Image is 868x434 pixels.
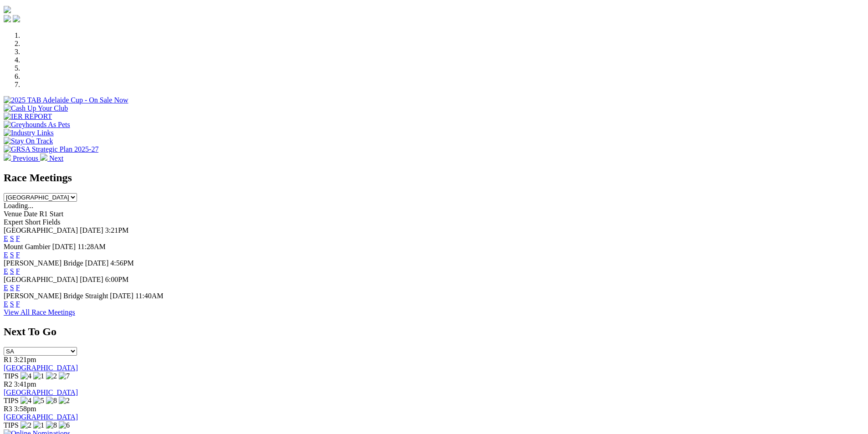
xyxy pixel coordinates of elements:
img: logo-grsa-white.png [4,6,11,13]
img: 1 [33,372,44,380]
span: R2 [4,380,12,388]
img: 2 [21,421,31,429]
img: 5 [33,397,44,405]
span: [DATE] [110,292,134,300]
a: View All Race Meetings [4,308,75,316]
span: 3:58pm [14,405,36,413]
a: E [4,251,8,259]
img: IER REPORT [4,112,52,121]
a: F [16,251,20,259]
a: S [10,251,14,259]
span: R3 [4,405,12,413]
span: [PERSON_NAME] Bridge [4,259,83,267]
img: 8 [46,397,57,405]
a: S [10,267,14,275]
span: [DATE] [85,259,109,267]
a: S [10,284,14,291]
span: [DATE] [80,276,103,283]
a: [GEOGRAPHIC_DATA] [4,364,78,372]
span: 4:56PM [110,259,134,267]
span: [DATE] [80,226,103,234]
img: facebook.svg [4,15,11,22]
span: Previous [13,154,38,162]
span: Loading... [4,202,33,209]
span: 3:21PM [105,226,129,234]
h2: Next To Go [4,326,864,338]
a: Previous [4,154,40,162]
span: Short [25,218,41,226]
img: 4 [21,397,31,405]
img: 2 [59,397,70,405]
img: Cash Up Your Club [4,104,68,112]
img: 1 [33,421,44,429]
a: S [10,300,14,308]
span: Fields [42,218,60,226]
span: Expert [4,218,23,226]
a: S [10,235,14,242]
a: E [4,284,8,291]
img: 8 [46,421,57,429]
span: Mount Gambier [4,243,51,250]
span: Venue [4,210,22,218]
img: 4 [21,372,31,380]
span: 11:28AM [77,243,106,250]
h2: Race Meetings [4,172,864,184]
a: E [4,267,8,275]
span: 11:40AM [135,292,164,300]
span: TIPS [4,421,19,429]
img: chevron-right-pager-white.svg [40,153,47,161]
a: [GEOGRAPHIC_DATA] [4,413,78,421]
span: Date [24,210,37,218]
span: 3:21pm [14,356,36,363]
img: chevron-left-pager-white.svg [4,153,11,161]
span: [PERSON_NAME] Bridge Straight [4,292,108,300]
img: 6 [59,421,70,429]
a: E [4,300,8,308]
span: R1 Start [39,210,63,218]
a: F [16,300,20,308]
a: F [16,267,20,275]
span: TIPS [4,397,19,404]
span: R1 [4,356,12,363]
img: 2 [46,372,57,380]
img: Greyhounds As Pets [4,121,70,129]
span: 6:00PM [105,276,129,283]
span: 3:41pm [14,380,36,388]
a: [GEOGRAPHIC_DATA] [4,388,78,396]
img: GRSA Strategic Plan 2025-27 [4,145,98,153]
a: Next [40,154,63,162]
span: Next [49,154,63,162]
img: twitter.svg [13,15,20,22]
a: F [16,284,20,291]
img: Industry Links [4,129,54,137]
img: Stay On Track [4,137,53,145]
a: F [16,235,20,242]
span: [GEOGRAPHIC_DATA] [4,226,78,234]
span: [GEOGRAPHIC_DATA] [4,276,78,283]
img: 2025 TAB Adelaide Cup - On Sale Now [4,96,128,104]
span: [DATE] [52,243,76,250]
img: 7 [59,372,70,380]
span: TIPS [4,372,19,380]
a: E [4,235,8,242]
